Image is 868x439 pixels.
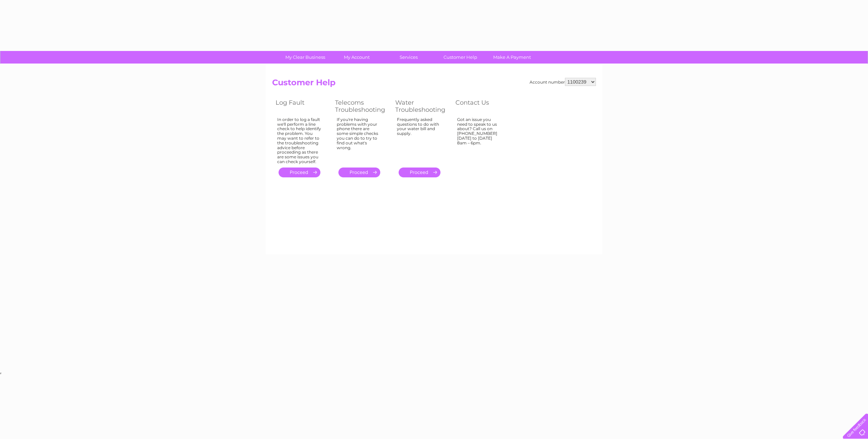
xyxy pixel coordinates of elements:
[399,168,440,177] a: .
[277,51,333,64] a: My Clear Business
[272,78,596,91] h2: Customer Help
[338,168,380,177] a: .
[452,97,512,115] th: Contact Us
[432,51,488,64] a: Customer Help
[530,78,596,86] div: Account number
[279,168,320,177] a: .
[332,97,392,115] th: Telecoms Troubleshooting
[392,97,452,115] th: Water Troubleshooting
[381,51,437,64] a: Services
[337,117,382,161] div: If you're having problems with your phone there are some simple checks you can do to try to find ...
[397,117,442,161] div: Frequently asked questions to do with your water bill and supply.
[277,117,321,164] div: In order to log a fault we'll perform a line check to help identify the problem. You may want to ...
[272,97,332,115] th: Log Fault
[329,51,385,64] a: My Account
[457,117,501,161] div: Got an issue you need to speak to us about? Call us on [PHONE_NUMBER] [DATE] to [DATE] 8am – 6pm.
[484,51,540,64] a: Make A Payment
